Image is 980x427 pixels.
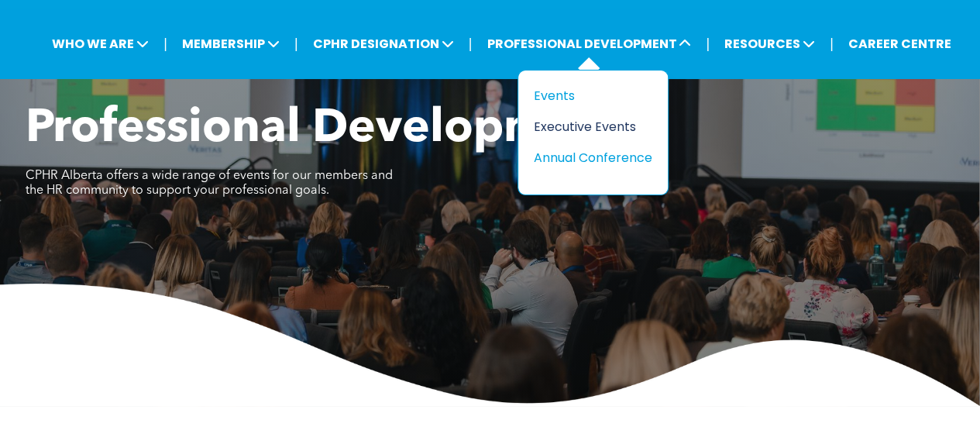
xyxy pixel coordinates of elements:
span: WHO WE ARE [47,29,153,58]
div: Annual Conference [534,148,641,167]
a: Annual Conference [534,148,652,167]
span: PROFESSIONAL DEVELOPMENT [482,29,696,58]
a: Events [534,86,652,105]
li: | [706,28,710,60]
div: Events [534,86,641,105]
li: | [294,28,298,60]
span: CPHR DESIGNATION [308,29,459,58]
span: CPHR Alberta offers a wide range of events for our members and the HR community to support your p... [26,170,393,197]
span: Professional Development [26,106,620,153]
span: MEMBERSHIP [177,29,284,58]
a: CAREER CENTRE [844,29,956,58]
li: | [469,28,473,60]
a: Executive Events [534,117,652,136]
span: RESOURCES [720,29,820,58]
div: Executive Events [534,117,641,136]
li: | [163,28,167,60]
li: | [830,28,834,60]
